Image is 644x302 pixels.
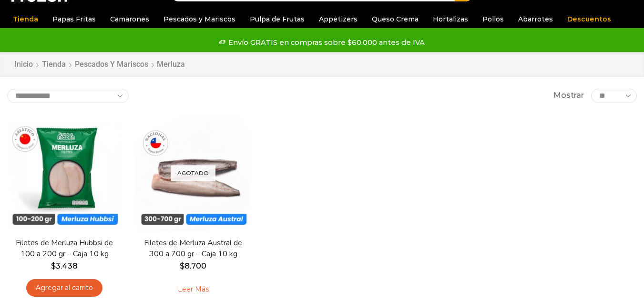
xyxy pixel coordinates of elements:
a: Papas Fritas [48,10,101,28]
span: $ [180,261,184,271]
a: Leé más sobre “Filetes de Merluza Austral de 300 a 700 gr - Caja 10 kg” [163,279,224,299]
a: Camarones [105,10,154,28]
a: Pollos [478,10,509,28]
a: Hortalizas [428,10,473,28]
a: Filetes de Merluza Hubbsi de 100 a 200 gr – Caja 10 kg [13,238,116,260]
a: Descuentos [562,10,616,28]
h1: Merluza [157,60,185,69]
bdi: 8.700 [180,261,206,271]
p: Agotado [171,165,215,181]
a: Tienda [8,10,43,28]
a: Queso Crema [367,10,423,28]
a: Pescados y Mariscos [159,10,240,28]
a: Pescados y Mariscos [74,59,149,70]
span: $ [51,261,56,271]
select: Pedido de la tienda [7,89,129,103]
a: Filetes de Merluza Austral de 300 a 700 gr – Caja 10 kg [142,238,245,260]
a: Tienda [41,59,66,70]
a: Appetizers [314,10,362,28]
bdi: 3.438 [51,261,78,271]
a: Abarrotes [513,10,558,28]
a: Inicio [14,59,33,70]
a: Pulpa de Frutas [245,10,309,28]
span: Mostrar [553,90,584,101]
nav: Breadcrumb [14,59,185,70]
a: Agregar al carrito: “Filetes de Merluza Hubbsi de 100 a 200 gr – Caja 10 kg” [26,279,102,297]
